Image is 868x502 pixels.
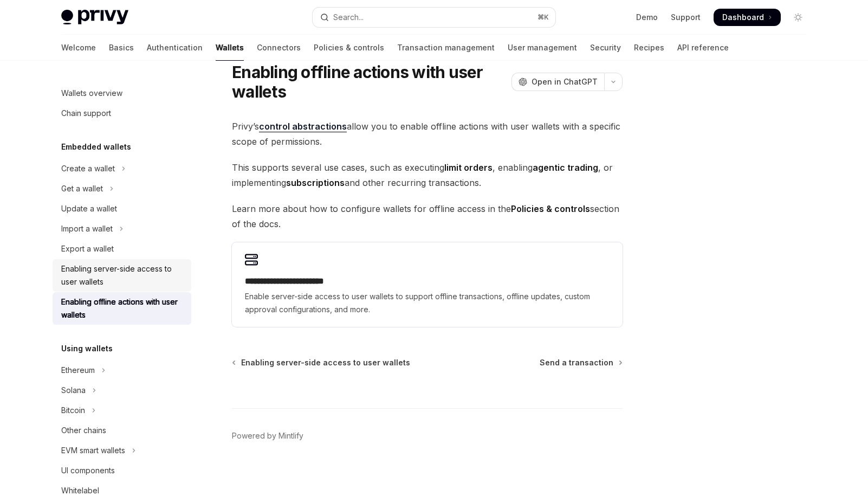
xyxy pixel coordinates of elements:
[53,239,191,259] a: Export a wallet
[61,10,128,25] img: light logo
[259,121,347,132] a: control abstractions
[508,35,577,61] a: User management
[677,35,729,61] a: API reference
[232,119,623,149] span: Privy’s allow you to enable offline actions with user wallets with a specific scope of permissions.
[61,484,99,497] div: Whitelabel
[532,76,598,87] span: Open in ChatGPT
[314,35,384,61] a: Policies & controls
[53,481,191,500] a: Whitelabel
[61,295,185,321] div: Enabling offline actions with user wallets
[533,162,598,173] strong: agentic trading
[286,177,345,188] strong: subscriptions
[61,140,131,153] h5: Embedded wallets
[53,219,191,239] button: Toggle Import a wallet section
[53,361,191,380] button: Toggle Ethereum section
[61,424,106,437] div: Other chains
[61,182,103,195] div: Get a wallet
[722,12,764,23] span: Dashboard
[511,203,590,214] strong: Policies & controls
[53,199,191,218] a: Update a wallet
[53,421,191,440] a: Other chains
[53,259,191,292] a: Enabling server-side access to user wallets
[61,384,86,397] div: Solana
[61,162,115,175] div: Create a wallet
[232,242,623,327] a: **** **** **** **** ****Enable server-side access to user wallets to support offline transactions...
[232,160,623,190] span: This supports several use cases, such as executing , enabling , or implementing and other recurri...
[789,9,807,26] button: Toggle dark mode
[147,35,203,61] a: Authentication
[714,9,781,26] a: Dashboard
[634,35,664,61] a: Recipes
[233,357,410,368] a: Enabling server-side access to user wallets
[53,104,191,123] a: Chain support
[109,35,134,61] a: Basics
[511,73,604,91] button: Open in ChatGPT
[61,444,125,457] div: EVM smart wallets
[636,12,658,23] a: Demo
[61,222,113,235] div: Import a wallet
[61,262,185,288] div: Enabling server-side access to user wallets
[61,242,114,255] div: Export a wallet
[216,35,244,61] a: Wallets
[257,35,301,61] a: Connectors
[540,357,621,368] a: Send a transaction
[232,201,623,231] span: Learn more about how to configure wallets for offline access in the section of the docs.
[53,179,191,198] button: Toggle Get a wallet section
[53,441,191,460] button: Toggle EVM smart wallets section
[232,430,303,441] a: Powered by Mintlify
[61,464,115,477] div: UI components
[241,357,410,368] span: Enabling server-side access to user wallets
[53,292,191,325] a: Enabling offline actions with user wallets
[53,381,191,400] button: Toggle Solana section
[61,404,85,417] div: Bitcoin
[537,13,549,22] span: ⌘ K
[61,202,117,215] div: Update a wallet
[53,461,191,480] a: UI components
[333,11,364,24] div: Search...
[590,35,621,61] a: Security
[53,83,191,103] a: Wallets overview
[53,401,191,420] button: Toggle Bitcoin section
[444,162,493,173] strong: limit orders
[313,8,555,27] button: Open search
[61,35,96,61] a: Welcome
[61,342,113,355] h5: Using wallets
[53,159,191,178] button: Toggle Create a wallet section
[232,62,507,101] h1: Enabling offline actions with user wallets
[540,357,613,368] span: Send a transaction
[245,290,610,316] span: Enable server-side access to user wallets to support offline transactions, offline updates, custo...
[397,35,495,61] a: Transaction management
[671,12,701,23] a: Support
[61,107,111,120] div: Chain support
[61,364,95,377] div: Ethereum
[61,87,122,100] div: Wallets overview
